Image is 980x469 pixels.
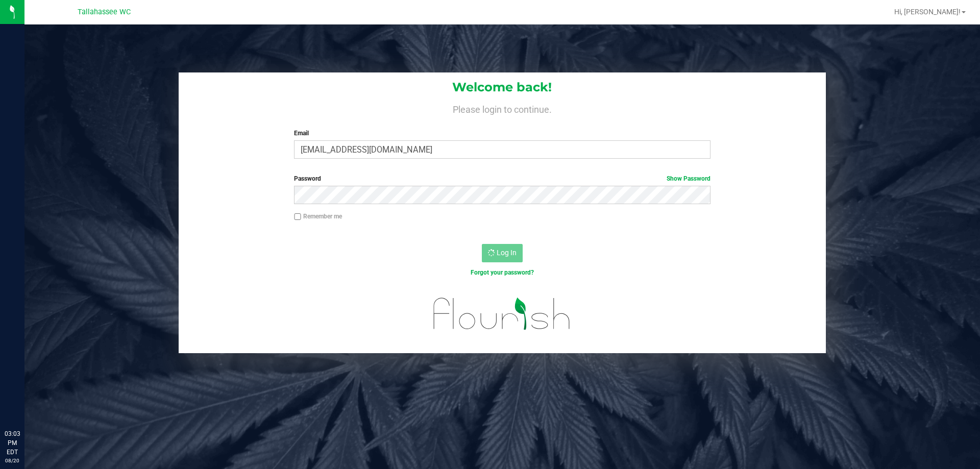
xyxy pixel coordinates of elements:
[482,244,523,262] button: Log In
[294,175,321,182] span: Password
[471,269,534,276] a: Forgot your password?
[179,102,826,114] h4: Please login to continue.
[421,288,583,340] img: flourish_logo.svg
[78,8,131,16] span: Tallahassee WC
[294,212,342,221] label: Remember me
[179,81,826,94] h1: Welcome back!
[497,249,517,257] span: Log In
[5,429,20,457] p: 03:03 PM EDT
[294,213,301,220] input: Remember me
[5,457,20,464] p: 08/20
[667,175,710,182] a: Show Password
[294,129,710,138] label: Email
[894,8,961,16] span: Hi, [PERSON_NAME]!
